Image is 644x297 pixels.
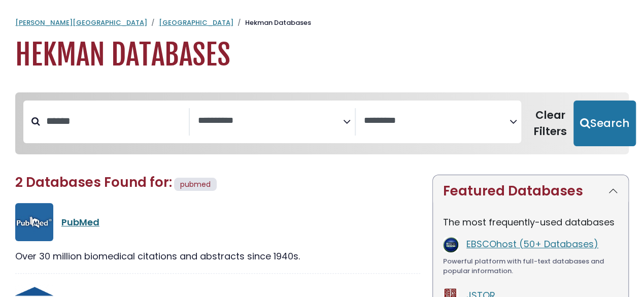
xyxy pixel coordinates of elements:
[15,173,172,191] span: 2 Databases Found for:
[443,256,618,276] div: Powerful platform with full-text databases and popular information.
[159,18,233,27] a: [GEOGRAPHIC_DATA]
[15,92,629,154] nav: Search filters
[15,18,147,27] a: [PERSON_NAME][GEOGRAPHIC_DATA]
[466,238,598,250] a: EBSCOhost (50+ Databases)
[15,38,629,72] h1: Hekman Databases
[15,18,629,28] nav: breadcrumb
[61,216,99,228] a: PubMed
[364,116,510,126] textarea: Search
[180,179,211,189] span: pubmed
[40,113,189,129] input: Search database by title or keyword
[527,101,573,146] button: Clear Filters
[573,101,636,146] button: Submit for Search Results
[433,175,628,207] button: Featured Databases
[15,249,420,263] div: Over 30 million biomedical citations and abstracts since 1940s.
[198,116,344,126] textarea: Search
[233,18,311,28] li: Hekman Databases
[443,215,618,229] p: The most frequently-used databases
